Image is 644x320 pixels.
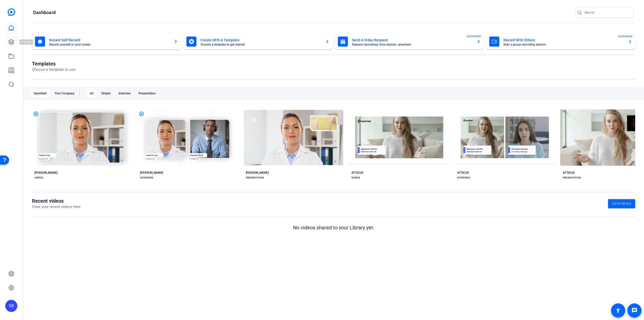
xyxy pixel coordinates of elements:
[183,33,332,50] button: Create With A TemplateChoose a template to get started
[615,307,621,313] mat-icon: accessibility
[49,43,170,46] mat-card-subtitle: Record yourself or your screen
[32,198,80,204] h1: Recent videos
[98,89,113,97] div: Simple
[503,43,624,46] mat-card-subtitle: Start a group recording session
[563,176,581,180] div: PRESENTATION
[618,34,633,38] span: ENTERPRISE
[631,307,637,313] mat-icon: message
[136,89,159,97] div: Presentation
[52,89,77,97] div: Your Company
[87,89,96,97] div: All
[34,171,57,175] div: [PERSON_NAME]
[503,37,624,43] mat-card-title: Record With Others
[352,43,473,46] mat-card-subtitle: Request recordings from anyone, anywhere
[32,224,635,231] p: No videos shared to your Library yet.
[467,34,481,38] span: ENTERPRISE
[351,176,360,180] div: SIMPLE
[200,43,321,46] mat-card-subtitle: Choose a template to get started
[32,61,75,67] h1: Templates
[31,89,50,97] div: OpenReel
[246,171,269,175] div: [PERSON_NAME]
[33,10,56,16] h1: Dashboard
[49,37,170,43] mat-card-title: Instant Self Record
[335,33,484,50] button: Send A Video RequestRequest recordings from anyone, anywhereENTERPRISE
[457,176,470,180] div: INTERVIEW
[351,171,363,175] div: ATTICUS
[19,39,35,45] div: Projects
[140,171,163,175] div: [PERSON_NAME]
[115,89,134,97] div: Interview
[8,8,15,16] img: blue-gradient.svg
[32,67,75,73] p: Choose a template to use
[32,33,181,50] button: Instant Self RecordRecord yourself or your screen
[200,37,321,43] mat-card-title: Create With A Template
[140,176,153,180] div: INTERVIEW
[352,37,473,43] mat-card-title: Send A Video Request
[563,171,575,175] div: ATTICUS
[32,204,80,210] p: View your recent videos here
[585,10,630,16] input: Search
[608,199,635,208] a: Go to library
[457,171,469,175] div: ATTICUS
[246,176,264,180] div: PRESENTATION
[612,201,631,206] span: Go to library
[5,300,17,312] div: SB
[34,176,43,180] div: SIMPLE
[486,33,635,50] button: Record With OthersStart a group recording sessionENTERPRISE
